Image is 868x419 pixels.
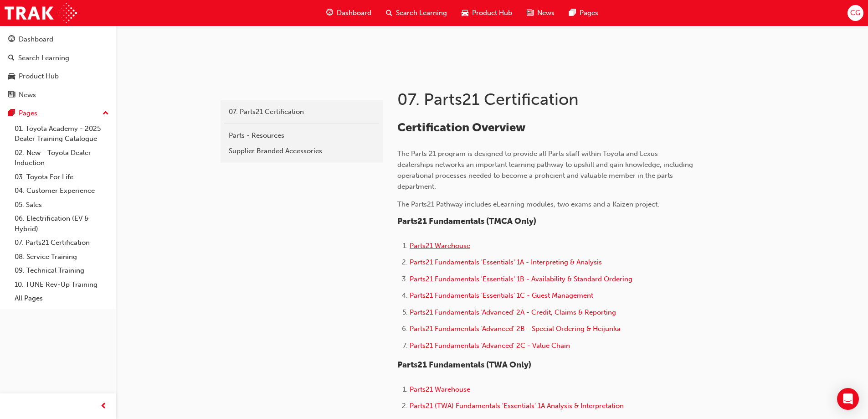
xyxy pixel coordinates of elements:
[229,130,375,141] div: Parts - Resources
[386,7,392,19] span: search-icon
[410,291,593,300] a: Parts21 Fundamentals 'Essentials' 1C - Guest Management
[4,105,113,122] button: Pages
[462,7,468,19] span: car-icon
[229,107,375,117] div: 07. Parts21 Certification
[11,198,113,212] a: 05. Sales
[8,91,15,99] span: news-icon
[11,184,113,198] a: 04. Customer Experience
[410,341,570,350] a: Parts21 Fundamentals 'Advanced' 2C - Value Chain
[397,89,696,109] h1: 07. Parts21 Certification
[8,36,15,44] span: guage-icon
[19,108,37,119] div: Pages
[519,4,562,22] a: news-iconNews
[11,264,113,278] a: 09. Technical Training
[580,8,598,18] span: Pages
[569,7,576,19] span: pages-icon
[410,275,632,283] a: Parts21 Fundamentals 'Essentials' 1B - Availability & Standard Ordering
[11,212,113,236] a: 06. Electrification (EV & Hybrid)
[397,200,659,208] span: The Parts21 Pathway includes eLearning modules, two exams and a Kaizen project.
[410,385,470,393] a: Parts21 Warehouse
[11,236,113,250] a: 07. Parts21 Certification
[379,4,454,22] a: search-iconSearch Learning
[397,360,531,370] span: Parts21 Fundamentals (TWA Only)
[326,7,333,19] span: guage-icon
[11,122,113,146] a: 01. Toyota Academy - 2025 Dealer Training Catalogue
[224,128,379,144] a: Parts - Resources
[11,250,113,264] a: 08. Service Training
[19,90,36,100] div: News
[337,8,371,18] span: Dashboard
[527,7,534,19] span: news-icon
[397,120,525,134] span: Certification Overview
[18,53,69,63] div: Search Learning
[100,401,107,412] span: prev-icon
[11,291,113,305] a: All Pages
[224,143,379,159] a: Supplier Branded Accessories
[5,3,77,23] img: Trak
[319,4,379,22] a: guage-iconDashboard
[103,108,109,119] span: up-icon
[4,68,113,85] a: Product Hub
[397,216,536,226] span: Parts21 Fundamentals (TMCA Only)
[837,388,859,410] div: Open Intercom Messenger
[410,308,616,316] a: Parts21 Fundamentals 'Advanced' 2A - Credit, Claims & Reporting
[850,8,860,18] span: CG
[11,146,113,170] a: 02. New - Toyota Dealer Induction
[396,8,447,18] span: Search Learning
[4,29,113,105] button: DashboardSearch LearningProduct HubNews
[562,4,606,22] a: pages-iconPages
[19,71,59,82] div: Product Hub
[537,8,555,18] span: News
[4,31,113,48] a: Dashboard
[410,258,602,266] a: Parts21 Fundamentals 'Essentials' 1A - Interpreting & Analysis
[454,4,519,22] a: car-iconProduct Hub
[4,87,113,103] a: News
[8,72,15,81] span: car-icon
[847,5,863,21] button: CG
[224,104,379,120] a: 07. Parts21 Certification
[8,109,15,118] span: pages-icon
[8,54,15,62] span: search-icon
[4,50,113,67] a: Search Learning
[472,8,512,18] span: Product Hub
[11,278,113,292] a: 10. TUNE Rev-Up Training
[229,146,375,156] div: Supplier Branded Accessories
[19,34,53,45] div: Dashboard
[397,150,695,191] span: The Parts 21 program is designed to provide all Parts staff within Toyota and Lexus dealerships n...
[410,402,624,410] a: Parts21 (TWA) Fundamentals 'Essentials' 1A Analysis & Interpretation
[11,170,113,184] a: 03. Toyota For Life
[410,242,470,250] a: Parts21 Warehouse
[410,325,621,333] a: Parts21 Fundamentals 'Advanced' 2B - Special Ordering & Heijunka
